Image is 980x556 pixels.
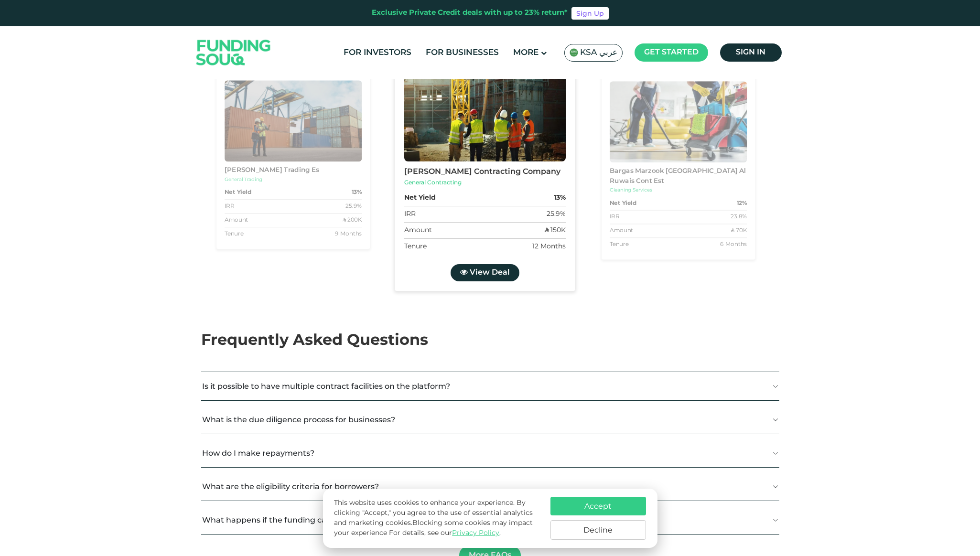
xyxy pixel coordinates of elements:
[544,225,565,235] div: ʢ 150K
[553,193,565,203] strong: 13%
[404,166,565,178] div: [PERSON_NAME] Contracting Company
[720,240,747,249] div: 6 Months
[570,48,578,57] img: SA Flag
[224,230,243,238] div: Tenure
[201,372,779,400] button: Is it possible to have multiple contract facilities on the platform?
[334,230,361,238] div: 9 Months
[201,506,779,534] button: What happens if the funding campaign isn’t fully funded or is oversubscribed?
[201,406,779,434] button: What is the due diligence process for businesses?
[404,209,415,219] div: IRR
[404,193,435,203] strong: Net Yield
[404,179,565,187] div: General Contracting
[731,226,747,235] div: ʢ 70K
[341,45,414,61] a: For Investors
[423,45,501,61] a: For Businesses
[452,530,499,536] a: Privacy Policy
[450,264,519,281] a: View Deal
[610,240,629,249] div: Tenure
[334,498,540,538] p: This website uses cookies to enhance your experience. By clicking "Accept," you agree to the use ...
[389,530,501,536] span: For details, see our .
[342,216,362,225] div: ʢ 200K
[187,29,280,77] img: Logo
[610,226,633,235] div: Amount
[224,216,248,225] div: Amount
[201,333,428,348] span: Frequently Asked Questions
[224,80,361,161] img: Business Image
[404,225,431,235] div: Amount
[345,202,362,211] div: 25.9%
[404,242,426,252] div: Tenure
[736,49,765,56] span: Sign in
[610,199,636,207] strong: Net Yield
[404,66,565,161] img: Business Image
[644,49,699,56] span: Get started
[610,81,747,162] img: Business Image
[513,49,538,57] span: More
[546,209,565,219] div: 25.9%
[731,213,747,221] div: 23.8%
[224,202,234,211] div: IRR
[224,166,361,175] div: [PERSON_NAME] Trading Es
[550,497,646,515] button: Accept
[720,43,782,62] a: Sign in
[372,8,568,19] div: Exclusive Private Credit deals with up to 23% return*
[571,7,609,20] a: Sign Up
[580,47,617,58] span: KSA عربي
[334,520,533,536] span: Blocking some cookies may impact your experience
[224,176,361,183] div: General Trading
[201,472,779,501] button: What are the eligibility criteria for borrowers?
[351,188,361,197] strong: 13%
[610,187,747,194] div: Cleaning Services
[224,188,251,197] strong: Net Yield
[610,213,619,221] div: IRR
[550,520,646,540] button: Decline
[532,242,565,252] div: 12 Months
[610,166,747,186] div: Bargas Marzook [GEOGRAPHIC_DATA] Al Ruwais Cont Est
[737,199,747,207] strong: 12%
[469,269,509,276] span: View Deal
[201,439,779,467] button: How do I make repayments?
